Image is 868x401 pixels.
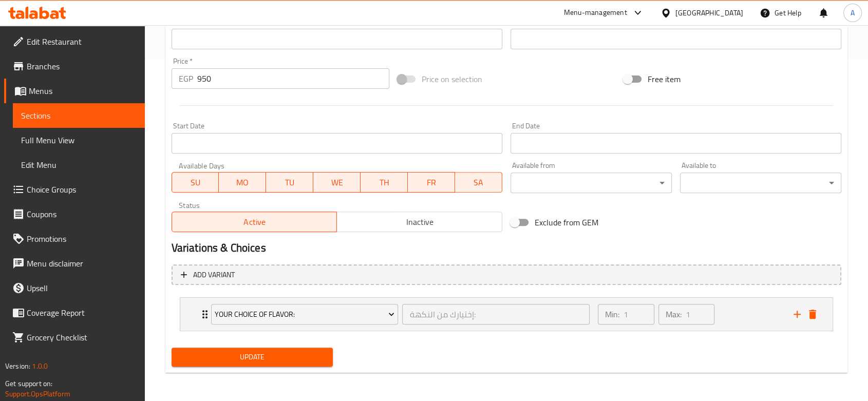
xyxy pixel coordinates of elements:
button: TU [266,172,313,193]
div: Menu-management [564,7,627,19]
a: Support.OpsPlatform [5,387,70,400]
span: 1.0.0 [32,359,48,373]
span: Branches [27,60,137,72]
button: Your Choice Of Flavor: [211,304,399,324]
button: SU [172,172,219,193]
button: delete [805,307,820,322]
span: Version: [5,359,30,373]
h2: Variations & Choices [172,240,841,256]
button: WE [313,172,361,193]
a: Coupons [4,202,145,226]
button: Active [172,212,337,232]
a: Edit Restaurant [4,29,145,54]
a: Upsell [4,276,145,300]
input: Please enter product barcode [172,29,502,49]
span: Exclude from GEM [535,216,598,228]
a: Edit Menu [13,152,145,177]
div: Expand [180,298,833,331]
div: [GEOGRAPHIC_DATA] [675,7,743,18]
span: Coupons [27,208,137,220]
a: Promotions [4,226,145,251]
a: Choice Groups [4,177,145,202]
span: Inactive [341,215,498,230]
span: Choice Groups [27,183,137,196]
a: Sections [13,103,145,128]
span: Your Choice Of Flavor: [215,308,394,321]
span: Full Menu View [21,134,137,146]
button: Inactive [336,212,502,232]
span: Add variant [193,269,235,281]
button: MO [219,172,266,193]
span: Upsell [27,282,137,294]
span: Promotions [27,233,137,245]
span: Coverage Report [27,307,137,319]
span: TH [365,175,404,190]
span: SA [459,175,498,190]
input: Please enter price [197,68,389,89]
button: Update [172,348,333,367]
p: Max: [666,308,682,320]
a: Branches [4,54,145,79]
div: ​ [511,173,672,193]
input: Please enter product sku [511,29,841,49]
span: Free item [648,73,681,85]
span: Menus [29,85,137,97]
span: Price on selection [422,73,482,85]
span: Menu disclaimer [27,257,137,270]
span: Edit Restaurant [27,35,137,48]
p: EGP [179,72,193,85]
a: Menu disclaimer [4,251,145,276]
a: Grocery Checklist [4,325,145,350]
button: add [789,307,805,322]
li: Expand [172,293,841,335]
button: Add variant [172,264,841,285]
a: Coverage Report [4,300,145,325]
span: WE [317,175,356,190]
span: Sections [21,109,137,122]
span: FR [412,175,451,190]
span: Grocery Checklist [27,331,137,343]
a: Full Menu View [13,128,145,152]
span: Update [180,351,325,364]
button: FR [408,172,455,193]
button: TH [361,172,408,193]
span: Edit Menu [21,159,137,171]
span: Get support on: [5,377,52,390]
span: A [851,7,855,18]
span: TU [270,175,309,190]
p: Min: [605,308,619,320]
button: SA [455,172,502,193]
a: Menus [4,79,145,103]
span: MO [223,175,262,190]
div: ​ [680,173,841,193]
span: Active [176,215,333,230]
span: SU [176,175,215,190]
